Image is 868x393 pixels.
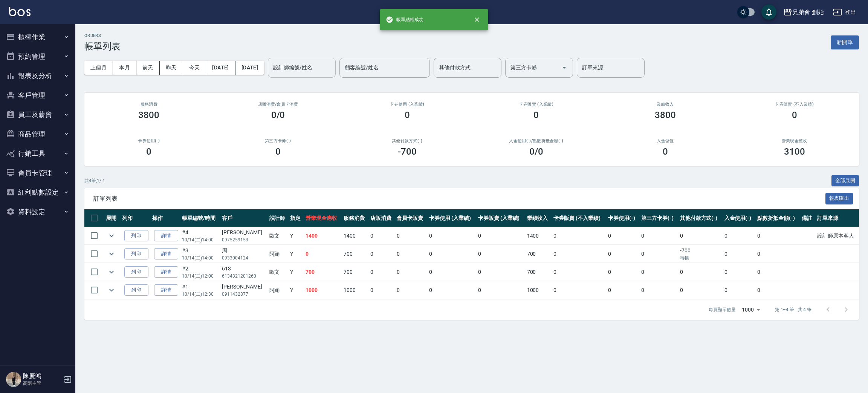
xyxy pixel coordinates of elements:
p: 0911432877 [222,291,265,298]
th: 指定 [288,209,304,227]
p: 6134321201260 [222,273,265,279]
td: 0 [639,281,678,299]
td: 0 [427,227,476,245]
th: 服務消費 [342,209,368,227]
td: 0 [755,281,800,299]
p: 高階主管 [23,380,61,387]
td: 1000 [525,281,552,299]
td: 0 [552,245,606,263]
td: 歐文 [267,263,289,281]
td: 0 [606,281,639,299]
p: 10/14 (二) 12:00 [182,273,218,279]
th: 卡券販賣 (入業績) [476,209,525,227]
td: 700 [342,263,368,281]
p: 每頁顯示數量 [709,306,736,313]
button: [DATE] [235,61,264,75]
button: Open [558,61,570,74]
th: 卡券使用(-) [606,209,639,227]
button: 資料設定 [3,202,72,222]
button: 前天 [136,61,160,75]
h3: 0 [146,146,151,157]
th: 第三方卡券(-) [639,209,678,227]
td: 0 [678,227,723,245]
th: 其他付款方式(-) [678,209,723,227]
th: 會員卡販賣 [395,209,427,227]
td: 1000 [304,281,342,299]
button: save [761,5,776,20]
p: 第 1–4 筆 共 4 筆 [775,306,811,313]
button: 員工及薪資 [3,105,72,124]
button: 預約管理 [3,47,72,66]
a: 新開單 [831,38,859,46]
a: 詳情 [154,284,178,296]
td: 0 [395,245,427,263]
button: 商品管理 [3,124,72,144]
button: 昨天 [160,61,183,75]
td: #2 [180,263,220,281]
h3: 帳單列表 [84,41,121,52]
td: 0 [476,227,525,245]
a: 詳情 [154,248,178,260]
h2: 卡券使用 (入業績) [351,102,463,107]
td: 0 [723,263,756,281]
td: -700 [678,245,723,263]
h2: 卡券販賣 (不入業績) [739,102,850,107]
td: 1000 [342,281,368,299]
td: 0 [755,245,800,263]
td: 0 [395,263,427,281]
th: 店販消費 [368,209,395,227]
button: 列印 [124,230,148,242]
h3: 0 [533,110,539,120]
button: 列印 [124,266,148,278]
td: 設計師原本客人 [815,227,859,245]
button: expand row [106,266,117,278]
button: 兄弟會 創始 [780,5,827,20]
td: 0 [678,263,723,281]
a: 詳情 [154,266,178,278]
td: 0 [606,227,639,245]
h3: 3100 [784,146,805,157]
button: 本月 [113,61,136,75]
th: 業績收入 [525,209,552,227]
button: 行銷工具 [3,144,72,163]
td: 阿蹦 [267,245,289,263]
div: [PERSON_NAME] [222,283,265,291]
h2: 入金儲值 [610,138,721,143]
button: 紅利點數設定 [3,183,72,202]
h2: 卡券使用(-) [93,138,205,143]
div: 1000 [739,299,763,320]
button: close [469,11,485,28]
h3: 3800 [138,110,159,120]
td: 0 [678,281,723,299]
h2: 其他付款方式(-) [351,138,463,143]
img: Person [6,372,21,387]
td: 0 [552,227,606,245]
div: 周 [222,247,265,255]
td: 700 [304,263,342,281]
th: 備註 [800,209,815,227]
th: 訂單來源 [815,209,859,227]
td: 0 [304,245,342,263]
button: 櫃檯作業 [3,27,72,47]
a: 詳情 [154,230,178,242]
th: 入金使用(-) [723,209,756,227]
h3: 0 [792,110,797,120]
span: 帳單結帳成功 [386,16,423,23]
td: #1 [180,281,220,299]
button: expand row [106,230,117,241]
td: 0 [395,227,427,245]
div: [PERSON_NAME] [222,229,265,236]
a: 報表匯出 [825,195,853,202]
h2: 店販消費 /會員卡消費 [223,102,334,107]
th: 列印 [120,209,150,227]
th: 卡券使用 (入業績) [427,209,476,227]
th: 客戶 [220,209,267,227]
p: 0975259153 [222,236,265,243]
td: 0 [723,281,756,299]
h3: 0/0 [271,110,285,120]
h3: 0 /0 [529,146,543,157]
h2: 第三方卡券(-) [223,138,334,143]
button: 報表匯出 [825,193,853,204]
td: 0 [368,227,395,245]
td: Y [288,281,304,299]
